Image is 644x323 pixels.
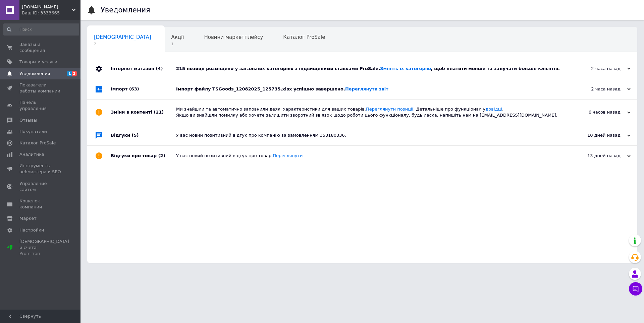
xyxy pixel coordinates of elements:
span: Панель управления [19,100,62,112]
input: Поиск [3,23,79,36]
div: У вас новий позитивний відгук про компанію за замовленням 353180336. [176,132,563,138]
span: Новини маркетплейсу [204,34,263,40]
div: Зміни в контенті [111,100,176,125]
span: Уведомления [19,71,50,77]
div: Відгуки про товар [111,146,176,166]
div: Prom топ [19,251,69,257]
span: Аналитика [19,151,44,157]
div: Імпорт файлу TSGoods_12082025_125735.xlsx успішно завершено. [176,86,563,92]
span: Маркет [19,215,37,221]
span: 1 [67,71,72,76]
a: Переглянути звіт [345,86,388,91]
span: 2 [94,42,151,47]
span: (4) [156,66,163,71]
button: Чат с покупателем [629,282,642,296]
div: 2 часа назад [563,86,631,92]
div: Ваш ID: 3333665 [22,10,80,16]
span: [DEMOGRAPHIC_DATA] [94,34,151,40]
span: Показатели работы компании [19,82,62,94]
span: Кошелек компании [19,198,62,210]
span: Каталог ProSale [283,34,325,40]
h1: Уведомления [101,6,150,14]
span: Товары и услуги [19,59,57,65]
div: 2 часа назад [563,66,631,72]
div: 13 дней назад [563,153,631,159]
span: Инструменты вебмастера и SEO [19,163,62,175]
div: Відгуки [111,125,176,145]
div: Інтернет магазин [111,59,176,79]
div: 215 позиції розміщено у загальних категоріях з підвищеними ставками ProSale. , щоб платити менше ... [176,66,563,72]
span: Акції [171,34,184,40]
span: 2 [72,71,77,76]
span: (63) [129,86,139,91]
div: 10 дней назад [563,132,631,138]
div: 6 часов назад [563,109,631,115]
a: Переглянути [273,153,303,158]
a: Переглянути позиції [366,107,413,112]
span: [DEMOGRAPHIC_DATA] и счета [19,239,69,257]
div: У вас новий позитивний відгук про товар. [176,153,563,159]
span: (2) [158,153,165,158]
span: 1 [171,42,184,47]
span: Отзывы [19,117,37,123]
a: довідці [485,107,502,112]
span: Настройки [19,227,44,233]
span: (5) [132,133,139,138]
span: Заказы и сообщения [19,42,62,54]
span: (21) [154,110,164,115]
span: Покупатели [19,129,47,135]
a: Змініть їх категорію [380,66,431,71]
span: Управление сайтом [19,181,62,193]
span: Каталог ProSale [19,140,56,146]
div: Імпорт [111,79,176,99]
div: Ми знайшли та автоматично заповнили деякі характеристики для ваших товарів. . Детальніше про функ... [176,106,563,118]
span: VEDMEDYKY.COM.UA [22,4,72,10]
